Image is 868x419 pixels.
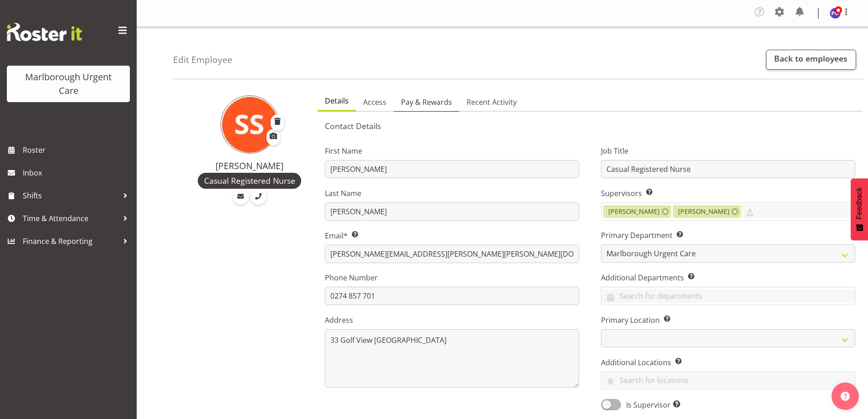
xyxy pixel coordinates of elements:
input: Search for departments [601,289,855,303]
span: Roster [23,143,132,157]
input: Last Name [325,202,579,221]
button: Feedback - Show survey [851,178,868,240]
a: Back to employees [766,50,856,70]
label: Phone Number [325,272,579,283]
span: Feedback [855,187,863,219]
img: sandy-stewart11846.jpg [221,95,279,154]
label: Last Name [325,188,579,199]
input: Email Address [325,245,579,263]
span: Details [325,95,349,106]
label: Supervisors [601,188,855,199]
label: Email* [325,230,579,241]
label: First Name [325,145,579,156]
input: First Name [325,160,579,178]
span: Shifts [23,189,118,202]
input: Job Title [601,160,855,178]
span: Pay & Rewards [401,97,452,108]
span: Recent Activity [467,97,517,108]
label: Primary Department [601,230,855,241]
label: Additional Locations [601,357,855,368]
span: Finance & Reporting [23,234,118,248]
span: [PERSON_NAME] [678,207,729,217]
input: Phone Number [325,287,579,305]
span: Is Supervisor [621,399,680,410]
img: payroll-officer11877.jpg [830,8,841,19]
span: Inbox [23,166,132,180]
label: Primary Location [601,315,855,326]
div: Marlborough Urgent Care [16,70,121,98]
span: Access [363,97,386,108]
h5: Contact Details [325,121,855,131]
h4: [PERSON_NAME] [192,161,307,171]
label: Job Title [601,145,855,156]
h4: Edit Employee [173,55,232,65]
img: Rosterit website logo [7,23,82,41]
span: Casual Registered Nurse [204,175,295,186]
span: Time & Attendance [23,212,118,225]
a: Call Employee [251,189,267,205]
img: help-xxl-2.png [841,392,850,401]
input: Search for locations [601,373,855,388]
a: Email Employee [233,189,249,205]
span: [PERSON_NAME] [608,207,660,217]
label: Additional Departments [601,272,855,283]
label: Address [325,315,579,326]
